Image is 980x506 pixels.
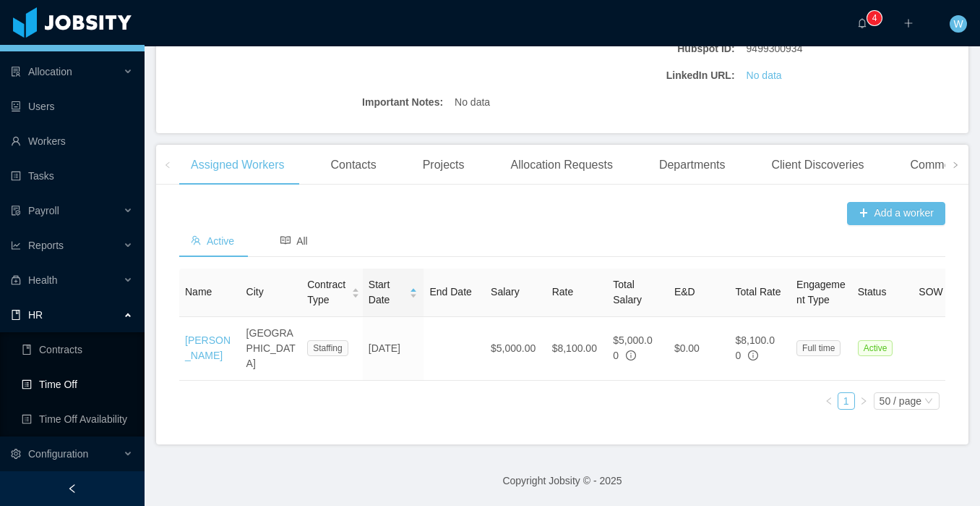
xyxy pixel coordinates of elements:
i: icon: setting [11,449,21,459]
i: icon: right [952,161,959,169]
b: LinkedIn URL: [601,68,735,83]
i: icon: plus [903,18,914,28]
div: Contacts [319,145,388,185]
span: Allocation [28,66,72,77]
a: icon: robotUsers [11,92,133,121]
span: $0.00 [674,342,700,354]
i: icon: right [859,397,868,405]
li: Previous Page [820,392,838,410]
span: All [280,235,308,247]
b: Important Notes: [309,95,443,110]
i: icon: team [191,235,201,245]
span: Total Salary [613,279,642,305]
li: Next Page [855,392,872,410]
span: $8,100.00 [735,334,775,361]
a: No data [747,68,782,83]
span: Payroll [28,205,59,216]
i: icon: caret-up [352,287,360,291]
span: End Date [429,286,471,298]
span: SOW [919,286,942,298]
span: Reports [28,240,64,251]
i: icon: left [825,397,833,405]
div: Allocation Requests [499,145,624,185]
div: Projects [411,145,476,185]
a: icon: bookContracts [22,335,133,364]
li: 1 [838,392,855,410]
a: 1 [838,393,854,409]
div: Sort [409,286,418,296]
button: icon: plusAdd a worker [847,202,945,225]
span: Health [28,274,57,286]
span: Active [858,340,893,356]
span: Staffing [307,340,348,356]
span: HR [28,309,43,321]
td: [DATE] [363,317,424,381]
span: info-circle [748,350,758,360]
span: E&D [674,286,695,298]
span: Full time [796,340,841,356]
i: icon: file-protect [11,206,21,216]
b: Hubspot ID: [601,41,735,56]
span: 9499300934 [747,41,803,56]
a: icon: profileTasks [11,161,133,190]
div: Comments [899,145,978,185]
span: No data [455,95,490,110]
span: Active [191,235,234,247]
span: Start Date [369,277,404,308]
i: icon: medicine-box [11,275,21,285]
a: icon: userWorkers [11,127,133,156]
i: icon: caret-down [410,292,418,296]
i: icon: down [924,397,933,407]
p: 4 [872,11,877,25]
span: Salary [491,286,520,298]
td: $8,100.00 [546,317,608,381]
div: Assigned Workers [179,145,296,185]
span: $5,000.00 [613,334,653,361]
span: Configuration [28,448,88,460]
div: 50 / page [880,393,921,409]
a: [PERSON_NAME] [185,334,231,361]
i: icon: caret-up [410,287,418,291]
span: City [246,286,264,298]
i: icon: left [164,161,171,169]
span: Contract Type [307,277,345,308]
a: icon: profileTime Off [22,370,133,399]
div: Sort [351,286,360,296]
div: Client Discoveries [760,145,875,185]
span: info-circle [626,350,636,360]
i: icon: read [280,235,291,245]
i: icon: bell [857,18,867,28]
footer: Copyright Jobsity © - 2025 [145,456,980,506]
span: Total Rate [735,286,781,298]
span: Engagement Type [796,279,846,305]
i: icon: caret-down [352,292,360,296]
span: Rate [552,286,574,298]
div: Departments [648,145,737,185]
i: icon: solution [11,67,21,77]
span: Name [185,286,212,298]
span: Status [858,286,887,298]
i: icon: line-chart [11,240,21,250]
a: icon: profileTime Off Availability [22,405,133,434]
td: $5,000.00 [485,317,546,381]
sup: 4 [867,11,882,25]
i: icon: book [11,310,21,320]
span: W [953,15,963,33]
td: [GEOGRAPHIC_DATA] [241,317,302,381]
